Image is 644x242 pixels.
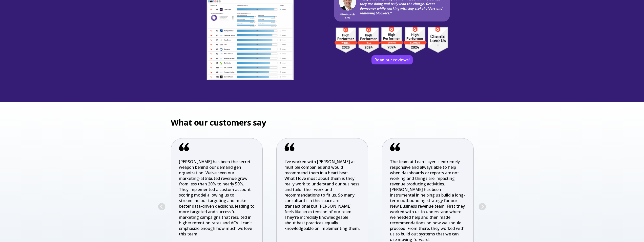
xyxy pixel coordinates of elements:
button: Previous [158,203,166,211]
p: [PERSON_NAME] has been the secret weapon behind our demand gen organization. We’ve seen our marke... [179,159,255,237]
img: Lean Layer's G2 Review Badges [333,25,451,54]
p: I've worked with [PERSON_NAME] at multiple companies and would recommend them in a heart beat. Wh... [284,159,360,237]
h3: What our customers say [164,117,480,128]
a: Read our reviews! [373,56,411,64]
button: Next [478,203,486,211]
